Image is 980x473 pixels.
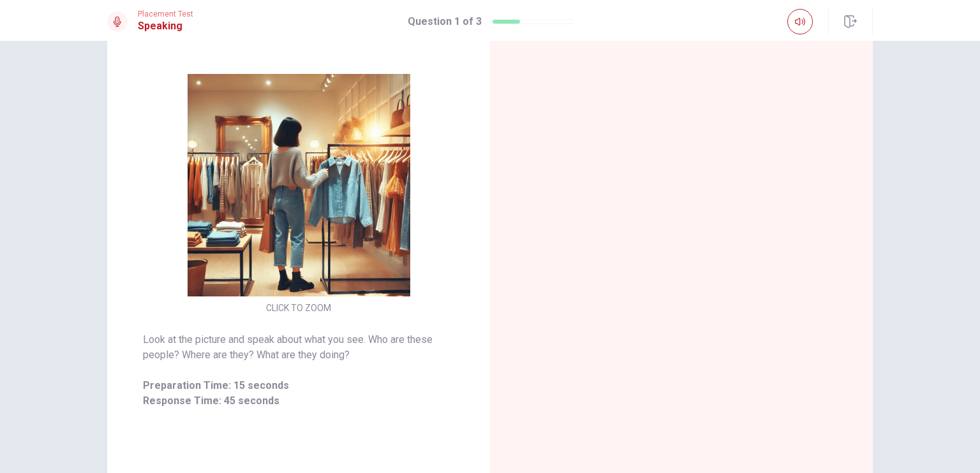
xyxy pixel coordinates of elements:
span: Placement Test [138,10,193,18]
h1: Question 1 of 3 [408,14,482,29]
button: CLICK TO ZOOM [261,299,336,317]
img: [object Object] [176,74,421,296]
h1: Speaking [138,18,193,34]
span: Preparation Time: 15 seconds [143,378,454,393]
span: Look at the picture and speak about what you see. Who are these people? Where are they? What are ... [143,332,454,363]
span: Response Time: 45 seconds [143,393,454,409]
